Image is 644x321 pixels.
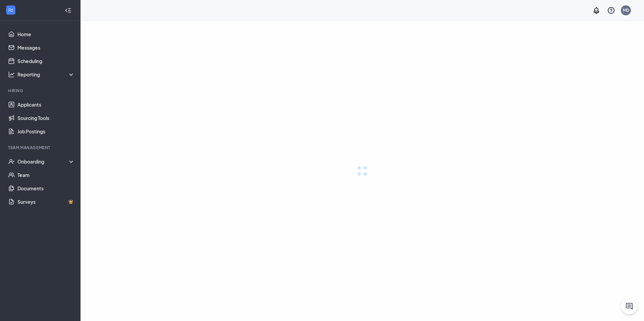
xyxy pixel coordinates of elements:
[17,71,75,78] div: Reporting
[17,54,75,68] a: Scheduling
[17,158,75,165] div: Onboarding
[625,302,633,310] svg: ChatActive
[8,71,15,78] svg: Analysis
[17,125,75,138] a: Job Postings
[607,6,615,14] svg: QuestionInfo
[621,298,637,314] button: ChatActive
[8,145,73,150] div: Team Management
[17,168,75,182] a: Team
[623,7,629,13] div: MD
[17,27,75,41] a: Home
[7,7,14,13] svg: WorkstreamLogo
[592,6,600,14] svg: Notifications
[17,41,75,54] a: Messages
[8,88,73,93] div: Hiring
[8,158,15,165] svg: UserCheck
[17,182,75,195] a: Documents
[17,111,75,125] a: Sourcing Tools
[17,98,75,111] a: Applicants
[65,7,71,14] svg: Collapse
[17,195,75,208] a: SurveysCrown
